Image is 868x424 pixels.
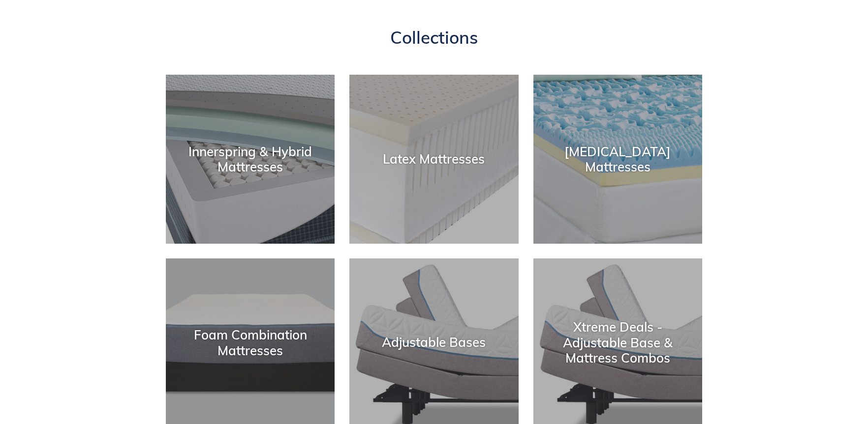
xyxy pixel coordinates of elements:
a: Latex Mattresses [349,75,518,243]
a: Innerspring & Hybrid Mattresses [166,75,335,243]
h1: Collections [166,27,702,48]
div: Foam Combination Mattresses [166,327,335,358]
div: Xtreme Deals - Adjustable Base & Mattress Combos [533,320,702,366]
div: Innerspring & Hybrid Mattresses [166,144,335,174]
div: Latex Mattresses [349,152,518,167]
div: Adjustable Bases [349,335,518,350]
a: [MEDICAL_DATA] Mattresses [533,75,702,243]
div: [MEDICAL_DATA] Mattresses [533,144,702,174]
